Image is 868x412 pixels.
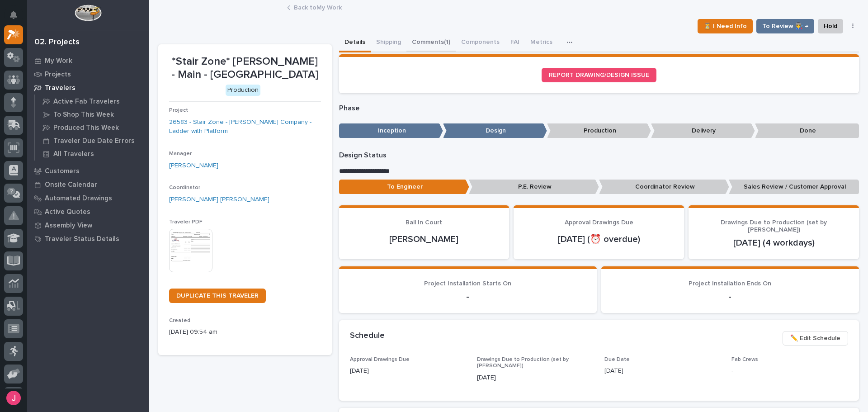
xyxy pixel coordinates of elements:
[818,19,843,33] button: Hold
[721,219,827,233] span: Drawings Due to Production (set by [PERSON_NAME])
[27,232,149,246] a: Traveler Status Details
[524,234,673,245] p: [DATE] (⏰ overdue)
[53,111,114,119] p: To Shop This Week
[339,180,469,194] p: To Engineer
[169,289,266,303] a: DUPLICATE THIS TRAVELER
[27,218,149,232] a: Assembly View
[443,123,547,138] p: Design
[477,357,569,369] span: Drawings Due to Production (set by [PERSON_NAME])
[762,21,808,32] span: To Review 👨‍🏭 →
[35,108,149,121] a: To Shop This Week
[604,366,721,376] p: [DATE]
[339,151,859,160] p: Design Status
[53,137,135,145] p: Traveler Due Date Errors
[45,194,112,203] p: Automated Drawings
[27,81,149,95] a: Travelers
[406,33,456,52] button: Comments (1)
[703,21,747,32] span: ⏳ I Need Info
[35,147,149,160] a: All Travelers
[4,5,23,24] button: Notifications
[549,72,649,78] span: REPORT DRAWING/DESIGN ISSUE
[689,280,771,287] span: Project Installation Ends On
[505,33,525,52] button: FAI
[756,19,814,33] button: To Review 👨‍🏭 →
[729,180,859,194] p: Sales Review / Customer Approval
[755,123,859,138] p: Done
[35,121,149,134] a: Produced This Week
[27,164,149,178] a: Customers
[599,180,729,194] p: Coordinator Review
[35,95,149,108] a: Active Fab Travelers
[45,208,90,216] p: Active Quotes
[169,108,188,113] span: Project
[53,98,120,106] p: Active Fab Travelers
[53,124,119,132] p: Produced This Week
[45,71,71,79] p: Projects
[350,357,410,362] span: Approval Drawings Due
[4,388,23,407] button: users-avatar
[406,219,442,226] span: Ball In Court
[176,293,259,299] span: DUPLICATE THIS TRAVELER
[339,33,371,52] button: Details
[169,219,203,225] span: Traveler PDF
[27,205,149,218] a: Active Quotes
[11,11,23,25] div: Notifications
[45,167,80,175] p: Customers
[371,33,406,52] button: Shipping
[339,123,443,138] p: Inception
[350,234,499,245] p: [PERSON_NAME]
[565,219,633,226] span: Approval Drawings Due
[790,333,840,344] span: ✏️ Edit Schedule
[169,327,321,337] p: [DATE] 09:54 am
[456,33,505,52] button: Components
[27,178,149,191] a: Onsite Calendar
[547,123,651,138] p: Production
[27,54,149,67] a: My Work
[294,2,342,12] a: Back toMy Work
[27,191,149,205] a: Automated Drawings
[612,291,848,302] p: -
[699,237,848,248] p: [DATE] (4 workdays)
[604,357,630,362] span: Due Date
[731,366,848,376] p: -
[169,151,192,156] span: Manager
[169,55,321,81] p: *Stair Zone* [PERSON_NAME] - Main - [GEOGRAPHIC_DATA]
[169,118,321,137] a: 26583 - Stair Zone - [PERSON_NAME] Company - Ladder with Platform
[169,185,200,190] span: Coordinator
[35,134,149,147] a: Traveler Due Date Errors
[45,181,97,189] p: Onsite Calendar
[542,68,656,82] a: REPORT DRAWING/DESIGN ISSUE
[783,331,848,346] button: ✏️ Edit Schedule
[169,318,190,323] span: Created
[424,280,511,287] span: Project Installation Starts On
[45,235,119,243] p: Traveler Status Details
[45,222,92,230] p: Assembly View
[350,366,467,376] p: [DATE]
[469,180,599,194] p: P.E. Review
[824,21,837,32] span: Hold
[53,150,94,158] p: All Travelers
[350,291,586,302] p: -
[477,373,594,383] p: [DATE]
[45,57,72,65] p: My Work
[339,104,859,113] p: Phase
[169,195,269,204] a: [PERSON_NAME] [PERSON_NAME]
[350,331,385,341] h2: Schedule
[27,67,149,81] a: Projects
[226,85,260,96] div: Production
[651,123,755,138] p: Delivery
[169,161,218,170] a: [PERSON_NAME]
[34,38,80,47] div: 02. Projects
[75,5,101,21] img: Workspace Logo
[45,84,75,92] p: Travelers
[525,33,558,52] button: Metrics
[698,19,753,33] button: ⏳ I Need Info
[731,357,758,362] span: Fab Crews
